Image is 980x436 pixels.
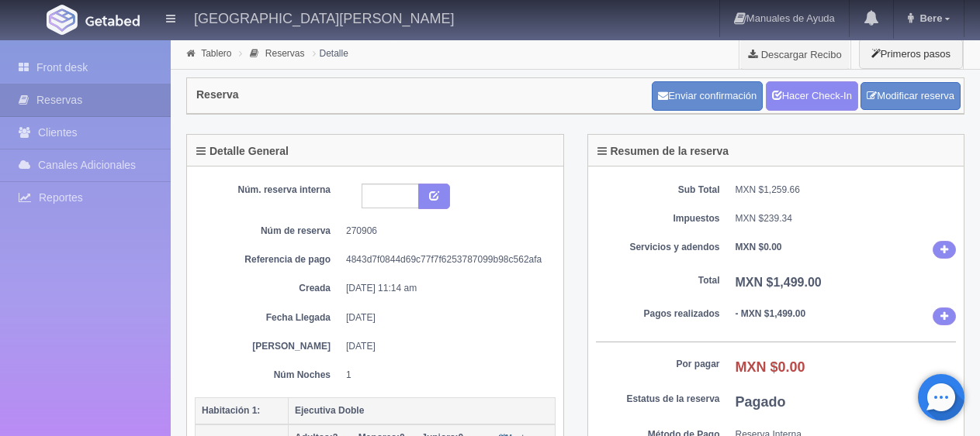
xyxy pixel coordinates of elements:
th: Ejecutiva Doble [289,397,556,424]
dt: Pagos realizados [596,307,720,321]
dd: 1 [346,369,544,382]
dt: Total [596,274,720,287]
h4: [GEOGRAPHIC_DATA][PERSON_NAME] [194,8,454,27]
b: MXN $0.00 [736,242,782,252]
b: Habitación 1: [202,405,260,416]
li: Detalle [309,46,352,60]
span: Bere [916,12,942,24]
dt: Por pagar [596,358,720,371]
dt: Núm de reserva [206,225,331,238]
img: Getabed [85,15,140,26]
dt: Fecha Llegada [206,311,331,324]
a: Modificar reserva [861,82,961,111]
dt: Núm. reserva interna [206,184,331,197]
b: MXN $1,499.00 [736,276,822,289]
dt: Creada [206,282,331,295]
dd: 4843d7f0844d69c77f7f6253787099b98c562afa [346,253,544,266]
dd: [DATE] [346,311,544,324]
dt: [PERSON_NAME] [206,340,331,353]
h4: Resumen de la reserva [597,146,729,157]
b: Pagado [736,394,786,410]
b: - MXN $1,499.00 [736,308,806,319]
a: Tablero [201,48,231,59]
dd: MXN $1,259.66 [736,184,957,197]
button: Primeros pasos [859,39,963,69]
dd: MXN $239.34 [736,212,957,225]
dd: [DATE] 11:14 am [346,282,544,295]
img: Getabed [47,5,78,35]
h4: Reserva [196,89,239,101]
h4: Detalle General [196,146,289,157]
dd: [DATE] [346,340,544,353]
dt: Servicios y adendos [596,241,720,254]
dd: 270906 [346,225,544,238]
dt: Estatus de la reserva [596,393,720,406]
a: Descargar Recibo [739,39,850,70]
a: Reservas [265,48,305,59]
b: MXN $0.00 [736,359,805,375]
a: Hacer Check-In [766,81,858,111]
dt: Núm Noches [206,369,331,382]
dt: Referencia de pago [206,253,331,266]
dt: Sub Total [596,184,720,197]
dt: Impuestos [596,212,720,225]
button: Enviar confirmación [652,81,763,111]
